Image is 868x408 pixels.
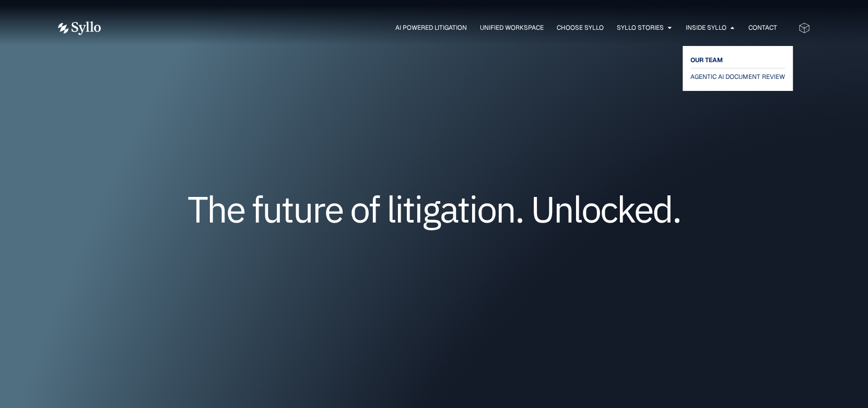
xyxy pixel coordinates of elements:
div: Menu Toggle [122,23,777,33]
h1: The future of litigation. Unlocked. [121,192,747,226]
a: Syllo Stories [617,23,664,32]
a: Contact [748,23,777,32]
nav: Menu [122,23,777,33]
span: OUR TEAM [690,54,723,66]
a: OUR TEAM [690,54,785,66]
a: Unified Workspace [480,23,544,32]
img: Vector [58,21,101,35]
a: AGENTIC AI DOCUMENT REVIEW [690,71,785,83]
a: AI Powered Litigation [395,23,467,32]
a: Inside Syllo [686,23,726,32]
a: Choose Syllo [557,23,604,32]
